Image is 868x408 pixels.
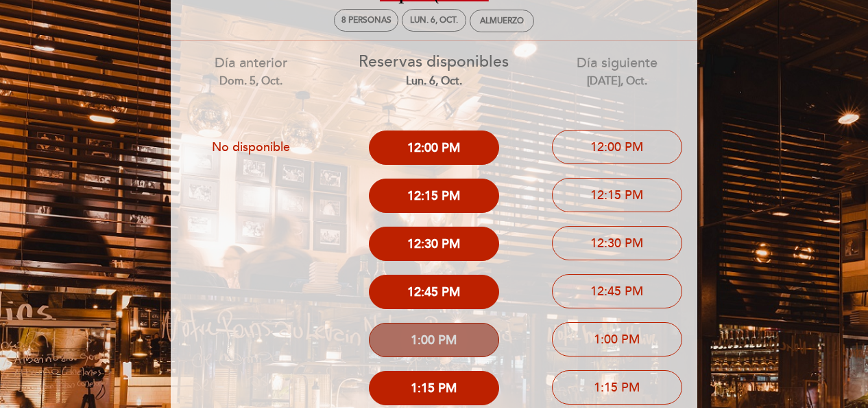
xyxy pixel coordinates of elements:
[369,131,499,165] button: 12:00 PM
[552,130,682,164] button: 12:00 PM
[369,323,499,357] button: 1:00 PM
[170,54,333,89] div: Día anterior
[552,370,682,405] button: 1:15 PM
[369,179,499,213] button: 12:15 PM
[552,226,682,260] button: 12:30 PM
[369,275,499,309] button: 12:45 PM
[410,15,458,25] div: lun. 6, oct.
[552,274,682,308] button: 12:45 PM
[341,15,391,25] span: 8 personas
[535,54,698,89] div: Día siguiente
[369,371,499,405] button: 1:15 PM
[552,322,682,356] button: 1:00 PM
[186,130,316,164] button: No disponible
[535,73,698,89] div: [DATE], oct.
[353,73,516,89] div: lun. 6, oct.
[552,178,682,212] button: 12:15 PM
[369,227,499,261] button: 12:30 PM
[170,73,333,89] div: dom. 5, oct.
[480,16,524,26] div: Almuerzo
[353,51,516,89] div: Reservas disponibles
